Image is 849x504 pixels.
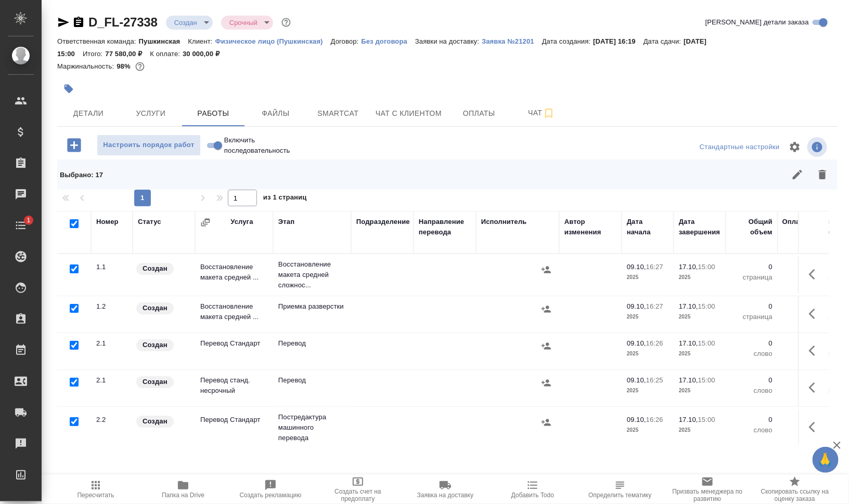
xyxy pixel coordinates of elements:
[195,333,273,369] td: Перевод Стандарт
[96,415,127,425] div: 2.2
[135,262,190,276] div: Заказ еще не согласован с клиентом, искать исполнителей рано
[782,135,807,160] span: Настроить таблицу
[224,135,305,156] span: Включить последовательность
[143,416,168,427] p: Создан
[627,302,646,310] p: 09.10,
[803,301,828,326] button: Здесь прячутся важные кнопки
[143,263,168,274] p: Создан
[803,262,828,287] button: Здесь прячутся важные кнопки
[361,36,415,45] a: Без договора
[57,77,80,100] button: Добавить тэг
[627,386,668,396] p: 2025
[783,415,835,425] p: 0
[263,191,307,206] span: из 1 страниц
[679,349,721,359] p: 2025
[783,386,835,396] p: слово
[731,217,773,237] div: Общий объем
[783,262,835,272] p: 0
[482,36,542,47] button: Заявка №21201
[97,135,201,156] button: Настроить порядок работ
[593,37,644,45] p: [DATE] 16:19
[803,338,828,363] button: Здесь прячутся важные кнопки
[195,409,273,446] td: Перевод Стандарт
[96,217,119,227] div: Номер
[627,376,646,384] p: 09.10,
[679,302,698,310] p: 17.10,
[200,217,211,228] button: Сгруппировать
[511,492,554,499] span: Добавить Todo
[646,416,663,423] p: 16:26
[139,475,227,504] button: Папка на Drive
[278,375,346,386] p: Перевод
[143,377,168,387] p: Создан
[751,475,839,504] button: Скопировать ссылку на оценку заказа
[538,375,554,391] button: Назначить
[783,375,835,386] p: 0
[698,302,715,310] p: 15:00
[627,349,668,359] p: 2025
[135,375,190,389] div: Заказ еще не согласован с клиентом, искать исполнителей рано
[60,135,88,156] button: Добавить работу
[679,425,721,435] p: 2025
[361,37,415,45] p: Без договора
[646,263,663,271] p: 16:27
[215,37,331,45] p: Физическое лицо (Пушкинская)
[783,272,835,283] p: страница
[419,217,471,237] div: Направление перевода
[697,139,782,155] div: split button
[481,217,527,227] div: Исполнитель
[227,475,314,504] button: Создать рекламацию
[646,376,663,384] p: 16:25
[679,416,698,423] p: 17.10,
[221,16,273,30] div: Создан
[542,37,593,45] p: Дата создания:
[166,16,213,30] div: Создан
[588,492,651,499] span: Определить тематику
[278,217,294,227] div: Этап
[171,18,200,27] button: Создан
[188,37,215,45] p: Клиент:
[230,217,253,227] div: Услуга
[679,376,698,384] p: 17.10,
[3,213,39,238] a: 1
[489,475,576,504] button: Добавить Todo
[731,262,773,272] p: 0
[698,339,715,347] p: 15:00
[313,107,363,120] span: Smartcat
[226,18,261,27] button: Срочный
[679,339,698,347] p: 17.10,
[782,217,835,237] div: Оплачиваемый объем
[57,62,117,70] p: Маржинальность:
[679,312,721,322] p: 2025
[52,475,139,504] button: Пересчитать
[251,107,301,120] span: Файлы
[78,492,114,499] span: Пересчитать
[117,62,133,70] p: 98%
[278,301,346,312] p: Приемка разверстки
[135,415,190,429] div: Заказ еще не согласован с клиентом, искать исполнителей рано
[731,301,773,312] p: 0
[215,36,331,45] a: Физическое лицо (Пушкинская)
[454,107,504,120] span: Оплаты
[96,262,127,272] div: 1.1
[576,475,664,504] button: Определить тематику
[543,107,555,120] svg: Подписаться
[627,425,668,435] p: 2025
[133,60,147,73] button: 1500.00 RUB;
[731,338,773,349] p: 0
[646,302,663,310] p: 16:27
[731,312,773,322] p: страница
[810,162,835,187] button: Удалить
[135,301,190,315] div: Заказ еще не согласован с клиентом, искать исполнителей рано
[783,301,835,312] p: 0
[807,137,829,157] span: Посмотреть информацию
[731,272,773,283] p: страница
[135,338,190,352] div: Заказ еще не согласован с клиентом, искать исполнителей рано
[698,376,715,384] p: 15:00
[96,338,127,349] div: 2.1
[356,217,410,227] div: Подразделение
[57,37,139,45] p: Ответственная команда:
[183,50,227,58] p: 30 000,00 ₽
[538,262,554,277] button: Назначить
[679,386,721,396] p: 2025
